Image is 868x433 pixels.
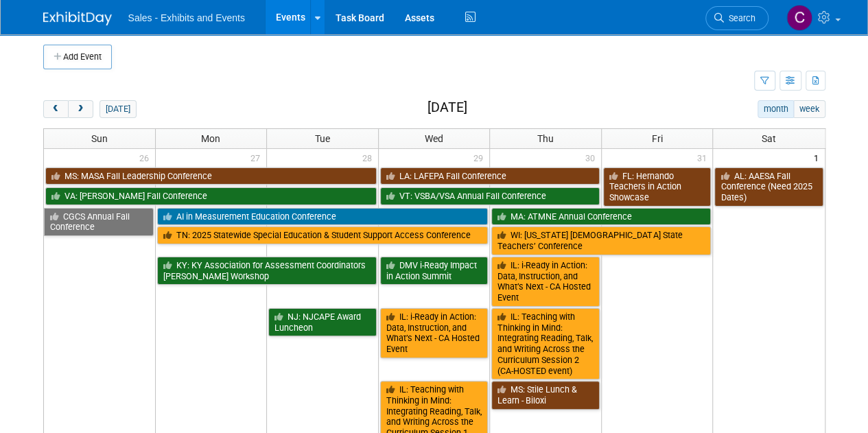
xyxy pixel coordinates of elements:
button: [DATE] [99,100,136,118]
a: TN: 2025 Statewide Special Education & Student Support Access Conference [157,226,489,244]
span: 1 [812,149,825,166]
span: 31 [695,149,712,166]
span: Tue [315,133,330,144]
a: AI in Measurement Education Conference [157,208,489,226]
span: Sat [762,133,776,144]
span: 30 [584,149,601,166]
span: 29 [472,149,489,166]
h2: [DATE] [427,100,467,115]
span: Thu [537,133,554,144]
span: Sun [91,133,108,144]
span: 27 [249,149,266,166]
span: Mon [201,133,220,144]
button: next [68,100,93,118]
a: IL: i-Ready in Action: Data, Instruction, and What’s Next - CA Hosted Event [380,308,489,358]
span: Fri [652,133,663,144]
a: FL: Hernando Teachers in Action Showcase [603,167,712,207]
img: Christine Lurz [786,5,812,31]
span: Sales - Exhibits and Events [128,12,245,23]
a: NJ: NJCAPE Award Luncheon [268,308,377,336]
a: LA: LAFEPA Fall Conference [380,167,600,185]
span: Wed [425,133,443,144]
a: IL: Teaching with Thinking in Mind: Integrating Reading, Talk, and Writing Across the Curriculum ... [491,308,600,379]
a: MA: ATMNE Annual Conference [491,208,711,226]
a: IL: i-Ready in Action: Data, Instruction, and What’s Next - CA Hosted Event [491,257,600,307]
a: CGCS Annual Fall Conference [44,208,154,236]
a: KY: KY Association for Assessment Coordinators [PERSON_NAME] Workshop [157,257,377,285]
a: WI: [US_STATE] [DEMOGRAPHIC_DATA] State Teachers’ Conference [491,226,711,255]
button: week [793,100,825,118]
a: DMV i-Ready Impact in Action Summit [380,257,489,285]
button: Add Event [43,45,112,69]
a: Search [705,6,769,30]
button: prev [43,100,69,118]
a: VT: VSBA/VSA Annual Fall Conference [380,187,600,205]
span: 26 [138,149,155,166]
a: MS: Stile Lunch & Learn - Biloxi [491,381,600,409]
span: 28 [361,149,378,166]
a: VA: [PERSON_NAME] Fall Conference [45,187,377,205]
a: AL: AAESA Fall Conference (Need 2025 Dates) [714,167,823,207]
span: Search [724,13,755,23]
button: month [758,100,794,118]
a: MS: MASA Fall Leadership Conference [45,167,377,185]
img: ExhibitDay [43,12,112,25]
